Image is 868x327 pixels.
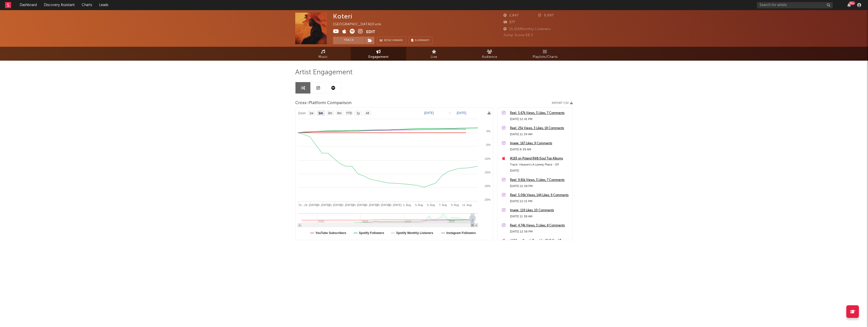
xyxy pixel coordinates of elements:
button: Edit [366,29,375,35]
text: 1. Aug [403,203,411,206]
div: Track: Heaven's A Lonely Place - EP [510,162,570,168]
text: 22. [DATE] [340,203,354,206]
text: 3m [328,111,332,115]
text: Instagram Followers [446,231,476,235]
span: Engagement [368,54,389,60]
span: 377 [503,21,515,24]
a: Reel: 4.74k Views, 3 Likes, 8 Comments [510,223,570,229]
span: 15,316 Monthly Listeners [503,28,551,31]
text: 1m [318,111,323,115]
text: 14.… [299,203,305,206]
div: [DATE] 12:15 PM [510,198,570,204]
text: 18. [DATE] [316,203,330,206]
text: → [448,111,451,115]
div: 99 + [849,1,855,5]
a: Live [406,47,462,61]
text: 3. Aug [415,203,423,206]
div: [DATE] 12:41 PM [510,116,570,122]
text: 11. Aug [462,203,472,206]
a: Engagement [351,47,406,61]
div: [DATE] 12:56 PM [510,229,570,235]
a: Image: 167 Likes, 9 Comments [510,141,570,147]
text: 7. Aug [439,203,447,206]
button: Summary [409,37,432,44]
text: 28. [DATE] [376,203,390,206]
text: [DATE] [424,111,434,115]
span: Jump Score: 68.2 [503,34,533,37]
text: [DATE] [457,111,466,115]
a: Audience [462,47,517,61]
a: Reel: 9.81k Views, 3 Likes, 7 Comments [510,177,570,183]
text: 5. Aug [427,203,435,206]
span: Playlists/Charts [533,54,558,60]
text: -15% [484,171,491,174]
a: Reel: 5.67k Views, 3 Likes, 7 Comments [510,110,570,116]
div: Koteri [333,13,352,20]
text: YouTube Subscribers [315,231,346,235]
a: Reel: 5.06k Views, 144 Likes, 9 Comments [510,192,570,198]
text: 26. [DATE] [364,203,378,206]
a: #155 on Czech Republic R&B/Soul Top Albums [510,238,570,244]
span: Audience [482,54,497,60]
a: #183 on Poland R&B/Soul Top Albums [510,156,570,162]
span: Summary [415,39,430,42]
text: 9. Aug [451,203,459,206]
button: 99+ [847,3,851,7]
text: All [366,111,369,115]
a: Playlists/Charts [517,47,573,61]
span: 9,997 [538,14,554,17]
span: Artist Engagement [295,69,352,76]
a: Benchmark [377,37,406,44]
button: Export CSV [552,102,573,105]
button: Track [333,37,365,44]
text: 20. [DATE] [328,203,342,206]
span: Cross-Platform Comparison [295,100,351,106]
text: Zoom [298,111,306,115]
text: -5% [485,143,491,146]
text: YTD [346,111,352,115]
text: 16. [DATE] [304,203,318,206]
text: 0% [486,130,491,133]
text: 6m [337,111,342,115]
a: Reel: 25k Views, 3 Likes, 18 Comments [510,125,570,131]
span: 2,847 [503,14,519,17]
input: Search for artists [757,2,833,8]
text: Spotify Monthly Listeners [396,231,433,235]
text: 1w [310,111,314,115]
div: [DATE] 11:38 AM [510,214,570,220]
span: Live [431,54,437,60]
div: [GEOGRAPHIC_DATA] | Funk [333,21,387,28]
span: Benchmark [384,38,403,44]
div: [DATE] 6:39 AM [510,147,570,153]
text: 1y [357,111,360,115]
div: [DATE] [510,168,570,174]
a: Music [295,47,351,61]
text: -25% [484,198,491,201]
div: [DATE] 12:28 PM [510,183,570,189]
text: Spotify Followers [359,231,384,235]
text: -20% [484,184,491,188]
text: -10% [484,157,491,160]
div: [DATE] 11:34 AM [510,131,570,137]
a: Image: 119 Likes, 10 Comments [510,207,570,214]
span: Music [318,54,328,60]
text: 30. [DATE] [388,203,402,206]
text: 24. [DATE] [352,203,366,206]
